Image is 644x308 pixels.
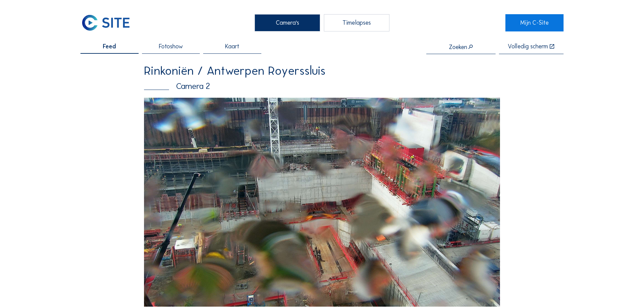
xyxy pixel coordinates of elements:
div: Camera's [255,14,320,31]
div: Rinkoniën / Antwerpen Royerssluis [144,65,500,77]
a: C-SITE Logo [80,14,138,31]
span: Kaart [225,44,239,50]
div: Volledig scherm [508,44,548,50]
img: C-SITE Logo [80,14,131,31]
span: Fotoshow [159,44,183,50]
a: Mijn C-Site [505,14,563,31]
img: Image [144,98,500,307]
div: Camera 2 [144,82,500,91]
span: Feed [103,44,116,50]
div: Timelapses [324,14,389,31]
